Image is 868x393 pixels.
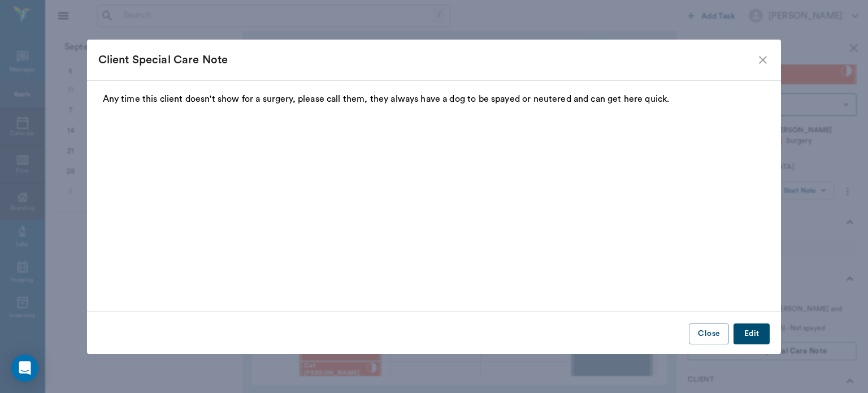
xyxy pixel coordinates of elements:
div: Open Intercom Messenger [11,355,38,382]
button: close [756,53,770,67]
div: Client Special Care Note [98,51,757,69]
button: Close [689,323,729,344]
p: Any time this client doesn't show for a surgery, please call them, they always have a dog to be s... [103,92,766,106]
button: Edit [734,323,770,344]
